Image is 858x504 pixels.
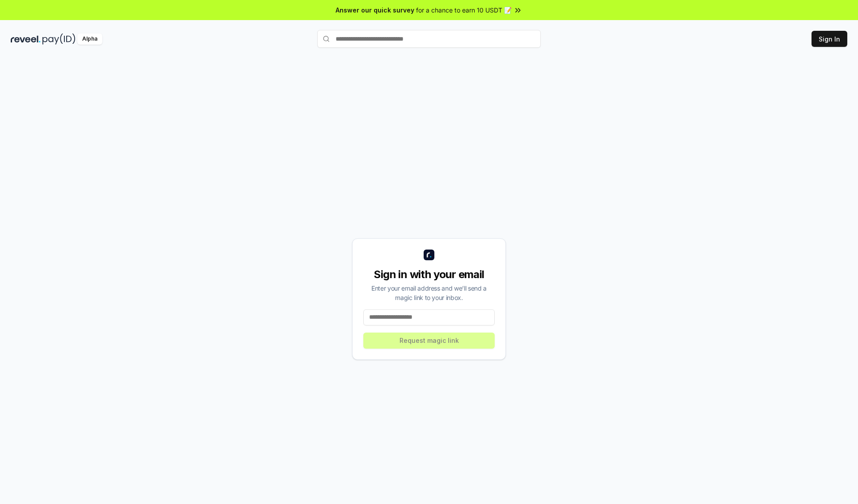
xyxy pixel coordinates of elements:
div: Sign in with your email [363,267,495,282]
div: Alpha [77,33,102,45]
button: Sign In [812,31,847,47]
span: Answer our quick survey [336,5,414,15]
span: for a chance to earn 10 USDT 📝 [416,5,512,15]
img: reveel_dark [11,33,41,45]
img: logo_small [424,250,434,260]
div: Enter your email address and we’ll send a magic link to your inbox. [363,283,495,302]
img: pay_id [42,33,76,45]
